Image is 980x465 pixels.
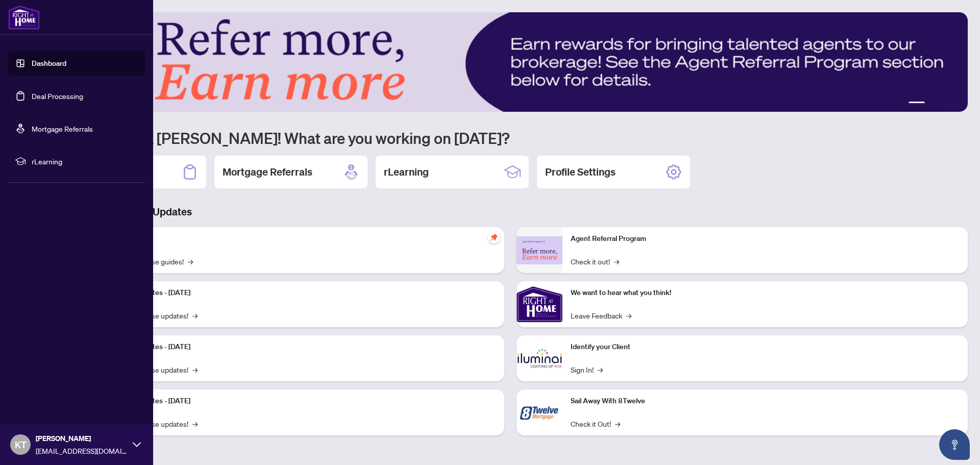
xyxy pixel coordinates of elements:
a: Check it Out!→ [571,418,620,429]
button: Open asap [939,429,970,460]
span: → [598,364,603,375]
span: → [192,310,198,321]
a: Deal Processing [32,91,83,101]
button: 2 [929,102,933,106]
span: → [626,310,631,321]
img: logo [8,5,40,30]
span: → [188,256,193,267]
button: 4 [945,102,949,106]
span: rLearning [32,156,138,167]
button: 5 [953,102,958,106]
p: Platform Updates - [DATE] [107,287,496,299]
a: Check it out!→ [571,256,619,267]
a: Dashboard [32,59,66,68]
img: Slide 0 [53,12,968,112]
span: → [614,256,619,267]
span: → [192,418,198,429]
span: pushpin [488,231,500,243]
span: → [192,364,198,375]
span: KT [15,437,27,452]
span: [PERSON_NAME] [36,433,128,444]
p: Platform Updates - [DATE] [107,341,496,353]
img: Identify your Client [517,335,562,381]
a: Mortgage Referrals [32,124,93,133]
img: We want to hear what you think! [517,281,562,327]
img: Sail Away With 8Twelve [517,389,562,435]
p: Self-Help [107,233,496,244]
p: Identify your Client [571,341,960,353]
p: Agent Referral Program [571,233,960,244]
span: → [615,418,620,429]
h2: Mortgage Referrals [223,165,312,179]
button: 1 [909,102,925,106]
img: Agent Referral Program [517,236,562,264]
h1: Welcome back [PERSON_NAME]! What are you working on [DATE]? [53,128,968,148]
button: 3 [937,102,941,106]
h2: rLearning [384,165,429,179]
p: Sail Away With 8Twelve [571,396,960,407]
span: [EMAIL_ADDRESS][DOMAIN_NAME] [36,445,128,456]
h2: Profile Settings [545,165,616,179]
a: Leave Feedback→ [571,310,631,321]
h3: Brokerage & Industry Updates [53,205,968,219]
p: Platform Updates - [DATE] [107,396,496,407]
p: We want to hear what you think! [571,287,960,299]
a: Sign In!→ [571,364,603,375]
